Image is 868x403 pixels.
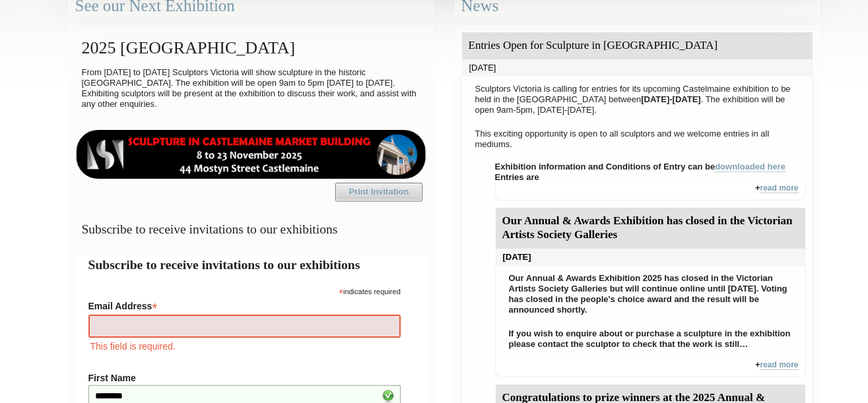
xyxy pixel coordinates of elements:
[760,360,798,370] a: read more
[495,183,806,201] div: +
[88,297,401,313] label: Email Address
[502,270,799,319] p: Our Annual & Awards Exhibition 2025 has closed in the Victorian Artists Society Galleries but wil...
[715,162,785,172] a: downloaded here
[88,339,401,354] div: This field is required.
[88,284,401,297] div: indicates required
[75,130,427,179] img: castlemaine-ldrbd25v2.png
[496,208,805,249] div: Our Annual & Awards Exhibition has closed in the Victorian Artists Society Galleries
[495,359,806,377] div: +
[88,255,414,274] h2: Subscribe to receive invitations to our exhibitions
[469,80,806,119] p: Sculptors Victoria is calling for entries for its upcoming Castelmaine exhibition to be held in t...
[335,183,422,201] a: Print Invitation
[469,125,806,153] p: This exciting opportunity is open to all sculptors and we welcome entries in all mediums.
[462,59,813,77] div: [DATE]
[75,216,427,242] h3: Subscribe to receive invitations to our exhibitions
[88,373,401,383] label: First Name
[75,64,427,113] p: From [DATE] to [DATE] Sculptors Victoria will show sculpture in the historic [GEOGRAPHIC_DATA]. T...
[495,162,786,172] strong: Exhibition information and Conditions of Entry can be
[760,183,798,193] a: read more
[496,249,805,266] div: [DATE]
[462,32,813,59] div: Entries Open for Sculpture in [GEOGRAPHIC_DATA]
[641,94,701,104] strong: [DATE]-[DATE]
[502,325,799,353] p: If you wish to enquire about or purchase a sculpture in the exhibition please contact the sculpto...
[75,32,427,64] h2: 2025 [GEOGRAPHIC_DATA]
